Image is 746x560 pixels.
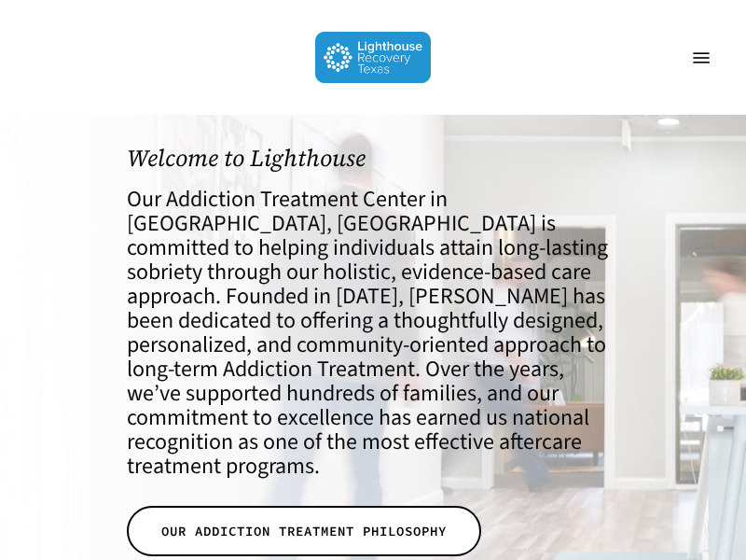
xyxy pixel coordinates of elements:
[127,145,619,172] h1: Welcome to Lighthouse
[127,506,481,556] a: OUR ADDICTION TREATMENT PHILOSOPHY
[683,49,720,67] a: Navigation Menu
[161,522,447,540] span: OUR ADDICTION TREATMENT PHILOSOPHY
[315,32,432,83] img: Lighthouse Recovery Texas
[127,188,619,479] h4: Our Addiction Treatment Center in [GEOGRAPHIC_DATA], [GEOGRAPHIC_DATA] is committed to helping in...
